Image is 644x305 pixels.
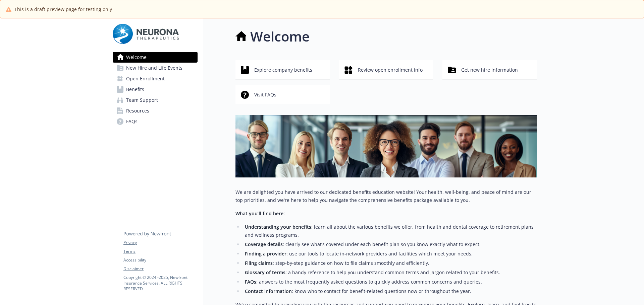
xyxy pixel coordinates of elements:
button: Visit FAQs [235,85,330,104]
h1: Welcome [250,26,310,47]
li: : a handy reference to help you understand common terms and jargon related to your benefits. [243,269,537,277]
span: Visit FAQs [254,88,276,101]
span: Team Support [126,95,158,105]
strong: What you’ll find here: [235,210,285,217]
li: : use our tools to locate in-network providers and facilities which meet your needs. [243,250,537,258]
strong: Finding a provider [245,250,286,257]
a: Privacy [123,240,197,246]
a: New Hire and Life Events [113,63,198,73]
span: New Hire and Life Events [126,63,182,73]
a: Team Support [113,95,198,105]
a: FAQs [113,116,198,127]
button: Review open enrollment info [339,60,433,79]
a: Open Enrollment [113,73,198,84]
span: FAQs [126,116,138,127]
li: : learn all about the various benefits we offer, from health and dental coverage to retirement pl... [243,223,537,239]
span: Benefits [126,84,144,95]
strong: FAQs [245,279,256,285]
strong: Understanding your benefits [245,224,311,230]
span: Resources [126,105,149,116]
a: Accessibility [123,257,197,263]
p: Copyright © 2024 - 2025 , Newfront Insurance Services, ALL RIGHTS RESERVED [123,275,197,292]
span: Welcome [126,52,147,63]
li: : step-by-step guidance on how to file claims smoothly and efficiently. [243,259,537,267]
a: Terms [123,248,197,254]
li: : know who to contact for benefit-related questions now or throughout the year. [243,287,537,295]
span: Get new hire information [461,64,518,76]
span: Explore company benefits [254,64,312,76]
strong: Coverage details [245,241,283,247]
span: Open Enrollment [126,73,165,84]
p: We are delighted you have arrived to our dedicated benefits education website! Your health, well-... [235,188,537,204]
a: Welcome [113,52,198,63]
strong: Contact information [245,288,292,294]
strong: Filing claims [245,260,273,266]
a: Disclaimer [123,266,197,272]
a: Benefits [113,84,198,95]
strong: Glossary of terms [245,269,285,276]
li: : clearly see what’s covered under each benefit plan so you know exactly what to expect. [243,240,537,248]
li: : answers to the most frequently asked questions to quickly address common concerns and queries. [243,278,537,286]
span: This is a draft preview page for testing only [14,6,112,13]
a: Resources [113,105,198,116]
span: Review open enrollment info [358,64,423,76]
button: Explore company benefits [235,60,330,79]
button: Get new hire information [442,60,537,79]
img: overview page banner [235,115,537,177]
